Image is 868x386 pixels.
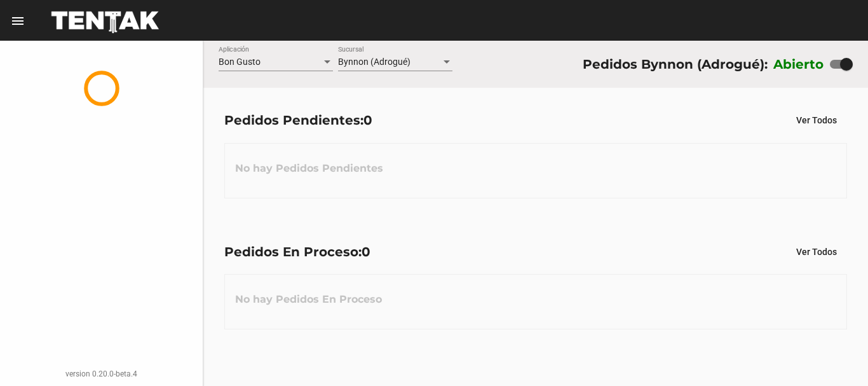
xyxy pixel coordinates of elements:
div: Pedidos Pendientes: [224,110,372,130]
div: version 0.20.0-beta.4 [10,368,193,380]
button: Ver Todos [786,109,847,132]
span: Bon Gusto [219,57,261,67]
span: Ver Todos [796,247,837,257]
span: Ver Todos [796,115,837,125]
mat-icon: menu [10,13,25,29]
button: Ver Todos [786,240,847,263]
label: Abierto [773,54,824,74]
span: 0 [362,244,370,259]
h3: No hay Pedidos En Proceso [225,280,392,319]
span: 0 [363,113,372,128]
div: Pedidos En Proceso: [224,242,370,262]
div: Pedidos Bynnon (Adrogué): [583,54,768,74]
h3: No hay Pedidos Pendientes [225,149,393,188]
span: Bynnon (Adrogué) [338,57,410,67]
